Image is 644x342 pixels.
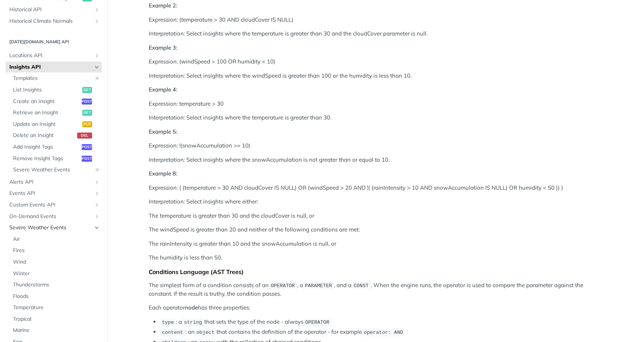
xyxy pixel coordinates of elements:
p: Interpretation: Select insights where the snowAccumulation is not greater than or equal to 10. [149,156,603,164]
span: OPERATOR [271,283,295,289]
p: Interpretation: Select insights where the temperature is greater than 30 and the cloudCover param... [149,29,603,38]
a: Remove Insight Tagspost [9,153,102,164]
span: Air [13,236,100,243]
span: Custom Events API [9,201,92,209]
a: Tropical [9,314,102,325]
span: get [82,87,92,93]
span: put [82,121,92,127]
p: The windSpeed is greater than 20 and neither of the following conditions are met: [149,226,603,234]
span: Severe Weather Events [13,166,90,174]
span: Severe Weather Events [9,224,92,231]
span: Remove Insight Tags [13,155,80,162]
li: : a that sets the type of the node - always [160,318,603,326]
span: Insights API [9,63,92,71]
a: Historical APIShow subpages for Historical API [6,4,102,15]
span: content [162,330,183,335]
span: Temperature [13,304,100,311]
p: Expression: (temperature > 30 AND cloudCover IS NULL) [149,16,603,24]
span: On-Demand Events [9,213,92,220]
a: Thunderstorms [9,279,102,290]
button: Show subpages for Custom Events API [94,202,100,208]
span: List Insights [13,86,80,94]
span: Alerts API [9,178,92,186]
li: : an that contains the definition of the operator - for example [160,328,603,336]
button: Show subpages for Events API [94,190,100,196]
span: post [82,99,92,105]
p: The simplest form of a condition consists of an , a , and a . When the engine runs, the operator ... [149,281,603,298]
strong: Example 4: [149,86,177,93]
span: Retrieve an Insight [13,109,80,116]
span: Add Insight Tags [13,143,80,151]
button: Hide subpages for Severe Weather Events [94,225,100,231]
p: The temperature is greater than 30 and the cloudCover is null, or [149,212,603,220]
button: Show subpages for Alerts API [94,179,100,185]
h2: [DATE][DOMAIN_NAME] API [6,38,102,45]
span: operator: AND [364,330,403,335]
i: Link [94,75,100,81]
span: Create an Insight [13,98,80,105]
span: Historical Climate Normals [9,18,92,25]
p: Interpretation: Select insights where the temperature is greater than 30. [149,114,603,122]
span: Winter [13,270,100,277]
span: PARAMETER [305,283,332,289]
a: Events APIShow subpages for Events API [6,188,102,199]
button: Show subpages for Historical Climate Normals [94,18,100,24]
a: Temperature [9,302,102,313]
span: get [82,110,92,116]
div: Conditions Language (AST Trees) [149,268,603,276]
strong: Example 8: [149,170,177,177]
a: Create an Insightpost [9,96,102,107]
span: post [82,156,92,162]
p: Expression: temperature > 30 [149,100,603,108]
span: type [162,320,174,325]
a: Marine [9,325,102,336]
a: Fires [9,245,102,256]
a: Winter [9,268,102,279]
span: string [184,320,202,325]
span: Thunderstorms [13,281,100,289]
p: Each operator has three properties: [149,304,603,312]
span: Fires [13,247,100,254]
a: Delete an Insightdel [9,130,102,141]
span: object [196,330,215,335]
a: Historical Climate NormalsShow subpages for Historical Climate Normals [6,16,102,27]
p: Expression: ( (temperature > 30 AND cloudCover IS NULL) OR (windSpeed > 20 AND !( (rainIntensity ... [149,184,603,192]
a: Custom Events APIShow subpages for Custom Events API [6,199,102,211]
a: Alerts APIShow subpages for Alerts API [6,177,102,188]
button: Hide subpages for Insights API [94,64,100,70]
span: Events API [9,190,92,197]
a: Air [9,234,102,245]
p: The humidity is less than 50. [149,254,603,262]
a: Update an Insightput [9,119,102,130]
a: Add Insight Tagspost [9,142,102,153]
span: Templates [13,75,90,82]
span: del [77,133,92,139]
span: Locations API [9,52,92,59]
span: Floods [13,293,100,300]
button: Show subpages for Locations API [94,53,100,59]
a: Locations APIShow subpages for Locations API [6,50,102,61]
a: Retrieve an Insightget [9,107,102,118]
p: Interpretation: Select insights where the windSpeed is greater than 100 or the humidity is less t... [149,72,603,80]
strong: Example 5: [149,128,177,135]
button: Show subpages for On-Demand Events [94,214,100,220]
span: Update an Insight [13,121,80,128]
p: Expression: !(snowAccumulation >= 10) [149,142,603,150]
a: Floods [9,291,102,302]
a: Insights APIHide subpages for Insights API [6,62,102,73]
span: OPERATOR [305,320,329,325]
a: Severe Weather EventsLink [9,164,102,175]
strong: Example 2: [149,2,177,9]
span: CONST [354,283,369,289]
span: Marine [13,327,100,334]
span: Historical API [9,6,92,13]
strong: node [185,304,198,311]
span: Wind [13,258,100,266]
span: Delete an Insight [13,132,75,139]
a: Wind [9,256,102,268]
p: Expression: (windSpeed > 100 OR humidity < 10) [149,57,603,66]
p: Interpretation: Select insights where either: [149,198,603,206]
a: TemplatesLink [9,73,102,84]
strong: Example 3: [149,44,177,51]
p: The rainIntensity is greater than 10 and the snowAccumulation is null, or [149,240,603,248]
